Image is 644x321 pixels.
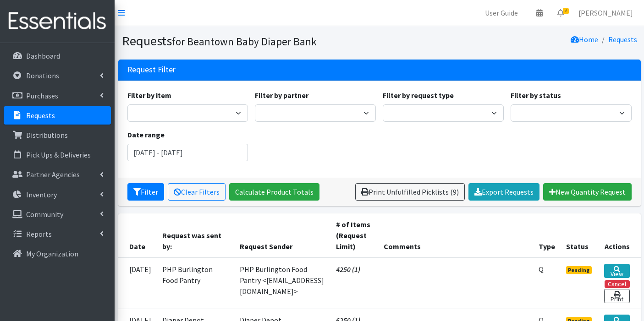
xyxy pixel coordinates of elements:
[511,90,561,101] label: Filter by status
[478,4,525,22] a: User Guide
[539,265,544,274] abbr: Quantity
[468,183,539,201] a: Export Requests
[127,183,164,201] button: Filter
[122,33,376,49] h1: Requests
[4,106,111,125] a: Requests
[26,249,78,258] p: My Organization
[127,129,165,140] label: Date range
[604,289,629,303] a: Print
[26,91,58,100] p: Purchases
[378,213,533,258] th: Comments
[229,183,319,201] a: Calculate Product Totals
[26,229,52,239] p: Reports
[4,87,111,105] a: Purchases
[605,280,630,288] button: Cancel
[255,90,308,101] label: Filter by partner
[4,245,111,263] a: My Organization
[383,90,454,101] label: Filter by request type
[157,258,235,309] td: PHP Burlington Food Pantry
[118,213,157,258] th: Date
[127,90,171,101] label: Filter by item
[26,170,80,179] p: Partner Agencies
[26,51,60,60] p: Dashboard
[561,213,599,258] th: Status
[127,65,176,75] h3: Request Filter
[599,213,640,258] th: Actions
[571,4,640,22] a: [PERSON_NAME]
[234,213,330,258] th: Request Sender
[26,71,59,80] p: Donations
[4,66,111,85] a: Donations
[330,258,378,309] td: 4250 (1)
[26,190,57,199] p: Inventory
[127,144,248,161] input: January 1, 2011 - December 31, 2011
[4,146,111,164] a: Pick Ups & Deliveries
[533,213,561,258] th: Type
[157,213,235,258] th: Request was sent by:
[26,111,55,120] p: Requests
[172,35,317,48] small: for Beantown Baby Diaper Bank
[4,47,111,65] a: Dashboard
[608,35,637,44] a: Requests
[355,183,465,201] a: Print Unfulfilled Picklists (9)
[118,258,157,309] td: [DATE]
[4,205,111,223] a: Community
[26,150,91,159] p: Pick Ups & Deliveries
[566,266,592,274] span: Pending
[4,126,111,144] a: Distributions
[4,165,111,184] a: Partner Agencies
[4,6,111,37] img: HumanEssentials
[234,258,330,309] td: PHP Burlington Food Pantry <[EMAIL_ADDRESS][DOMAIN_NAME]>
[550,4,571,22] a: 9
[604,264,629,278] a: View
[563,8,569,14] span: 9
[168,183,226,201] a: Clear Filters
[26,131,68,140] p: Distributions
[571,35,598,44] a: Home
[4,225,111,243] a: Reports
[4,185,111,204] a: Inventory
[330,213,378,258] th: # of Items (Request Limit)
[543,183,632,201] a: New Quantity Request
[26,210,63,219] p: Community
